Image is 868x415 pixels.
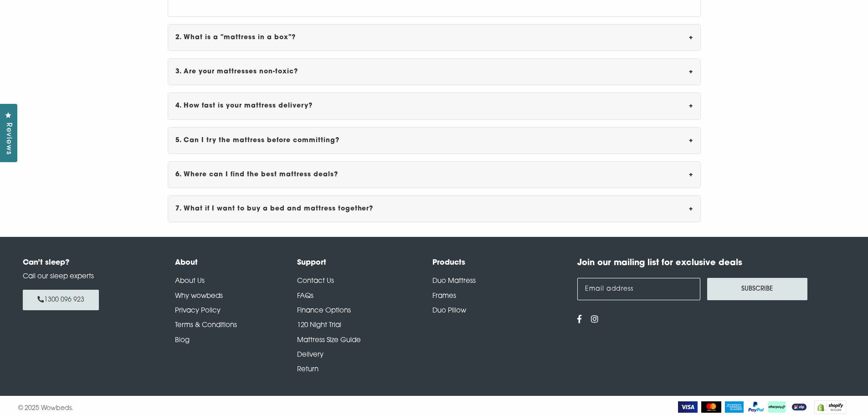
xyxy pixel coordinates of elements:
[689,203,693,215] span: +
[689,100,693,112] span: +
[175,293,223,300] a: Why wowbeds
[701,401,722,413] img: MasterCard Logo
[297,293,313,300] a: FAQs
[23,290,99,310] a: 1300 096 923
[432,307,466,314] a: Duo Pillow
[168,93,700,119] div: 4. How fast is your mattress delivery?
[175,307,221,314] a: Privacy Policy
[175,257,297,268] h4: About
[297,257,432,268] h4: Support
[689,32,693,43] span: +
[297,322,341,329] a: 120 Night Trial
[689,66,693,77] span: +
[168,59,700,85] div: 3. Are your mattresses non-toxic?
[577,257,845,270] h4: Join our mailing list for exclusive deals
[689,169,693,180] span: +
[175,278,205,285] a: About Us
[678,401,698,413] img: Visa Logo
[2,123,14,155] span: Reviews
[432,257,568,268] h4: Products
[814,400,846,414] img: Shopify secure badge
[168,162,700,188] div: 6. Where can I find the best mattress deals?
[297,278,334,285] a: Contact Us
[297,337,361,344] a: Mattress Size Guide
[725,401,744,413] img: American Express Logo
[23,272,152,282] p: Call our sleep experts
[18,400,434,414] div: © 2025 Wowbeds.
[175,337,190,344] a: Blog
[768,401,786,413] img: AfterPay Logo
[747,401,765,413] img: PayPal Logo
[432,293,456,300] a: Frames
[689,135,693,146] span: +
[790,401,809,413] img: ZipPay Logo
[168,128,700,154] div: 5. Can I try the mattress before committing?
[577,316,582,324] a: View us on Facebook - opens in a new tab
[297,307,351,314] a: Finance Options
[577,278,700,300] input: Email address
[297,366,318,373] a: Return
[297,352,324,359] a: Delivery
[168,196,700,222] div: 7. What if I want to buy a bed and mattress together?
[175,322,237,329] a: Terms & Conditions
[707,278,807,300] button: Subscribe
[591,316,599,324] a: View us on Instagram - opens in a new tab
[432,278,476,285] a: Duo Mattress
[23,257,152,268] h4: Can’t sleep?
[168,25,700,51] div: 2. What is a "mattress in a box"?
